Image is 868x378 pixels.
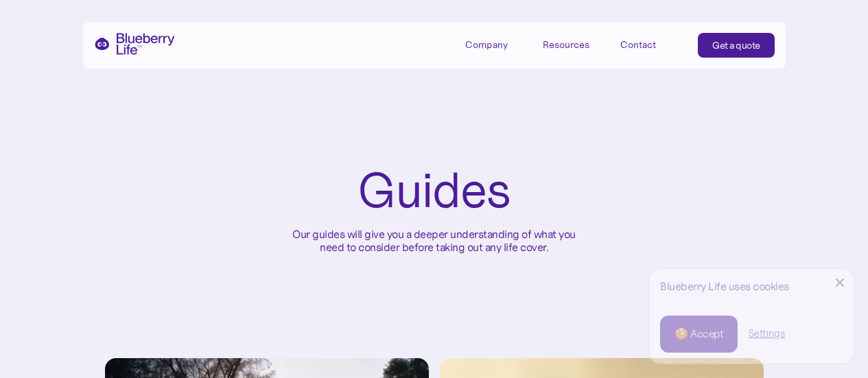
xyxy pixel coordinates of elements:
a: Get a quote [698,33,775,58]
div: Resources [543,39,589,51]
a: 🍪 Accept [660,316,738,353]
div: Company [465,39,508,51]
a: Close Cookie Popup [826,269,854,296]
div: Company [465,33,527,56]
div: Contact [620,39,656,51]
a: Contact [620,33,682,56]
div: Resources [543,33,605,56]
p: Our guides will give you a deeper understanding of what you need to consider before taking out an... [290,228,578,254]
div: Blueberry Life uses cookies [660,280,843,293]
h1: Guides [357,165,511,217]
a: Settings [749,327,785,341]
div: Get a quote [712,38,760,52]
a: home [94,33,175,55]
div: 🍪 Accept [675,327,723,342]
